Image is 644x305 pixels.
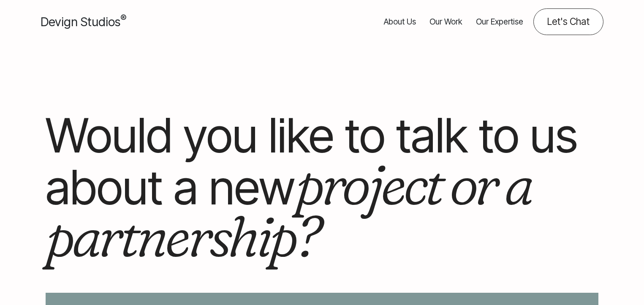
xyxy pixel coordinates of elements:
[476,8,523,35] a: Our Expertise
[384,8,416,35] a: About Us
[120,13,126,24] sup: ®
[41,14,126,29] span: Devign Studios
[429,8,462,35] a: Our Work
[41,13,126,31] a: Devign Studios® Homepage
[533,8,603,35] a: Contact us about your project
